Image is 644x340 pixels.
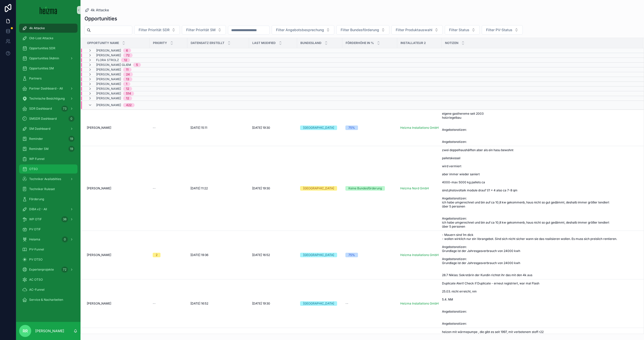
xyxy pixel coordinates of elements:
[303,186,334,191] div: [GEOGRAPHIC_DATA]
[442,148,637,229] a: zwei doppelhaushälften aber als ein hasu bewohnt palletskessel wird vermiert aber immer wieder sa...
[19,24,77,33] a: 4k Attacke
[136,63,138,67] div: 5
[300,186,339,191] a: [GEOGRAPHIC_DATA]
[29,288,45,292] span: AC-Funnel
[96,68,121,72] span: [PERSON_NAME]
[40,6,57,14] img: App logo
[126,96,129,100] div: 12
[19,255,77,264] a: PV OTSO
[348,253,355,257] div: 75%
[400,126,439,130] a: Heizma Installations GmbH
[29,237,40,241] span: Heiama
[190,253,208,257] span: [DATE] 19:36
[96,63,131,67] span: [PERSON_NAME] Gliem
[29,217,42,221] span: WP OTIF
[35,328,64,333] p: [PERSON_NAME]
[29,268,54,272] span: Expertenprojekte
[19,124,77,133] a: SM Dashboard
[29,56,59,60] span: Opportunities (Admin
[96,87,121,91] span: [PERSON_NAME]
[19,285,77,294] a: AC-Funnel
[126,103,132,107] div: 422
[29,167,38,171] span: OTSO
[126,53,130,57] div: 72
[96,103,121,107] span: [PERSON_NAME]
[139,27,170,32] span: Filter Priorität SDR
[190,186,208,190] span: [DATE] 11:22
[96,82,121,86] span: [PERSON_NAME]
[87,126,111,130] span: [PERSON_NAME]
[153,302,156,306] span: --
[19,164,77,174] a: OTSO
[300,125,339,130] a: [GEOGRAPHIC_DATA]
[61,216,68,222] div: 38
[19,215,77,224] a: WP OTIF38
[87,253,111,257] span: [PERSON_NAME]
[91,8,109,13] span: 4k Attacke
[396,27,432,32] span: Filter Produktauswahl
[68,136,74,142] div: 19
[190,126,246,130] a: [DATE] 15:11
[153,186,184,190] a: --
[126,92,131,96] div: 514
[87,126,147,130] a: [PERSON_NAME]
[19,44,77,53] a: Opportunities SDR
[303,301,334,306] div: [GEOGRAPHIC_DATA]
[29,87,63,91] span: Partner Dashboard - All
[153,253,184,257] a: 2
[87,302,147,306] a: [PERSON_NAME]
[442,233,637,277] a: - Mauern sind 1m dick - wollen wirklich nur ein Vorangebot. Sind sich nicht sicher wann sie das r...
[252,41,276,45] span: Last Modified
[19,295,77,304] a: Service & Nacharbeiten
[252,126,270,130] span: [DATE] 19:30
[29,36,53,40] span: Old-Lost Attacke
[182,25,226,35] button: Select Button
[87,41,119,45] span: Opportunity Name
[29,157,45,161] span: WP Funnel
[126,72,130,76] div: 24
[252,253,294,257] a: [DATE] 16:52
[87,186,111,190] span: [PERSON_NAME]
[19,144,77,153] a: Reminder SM19
[29,76,42,80] span: Partners
[96,72,121,76] span: [PERSON_NAME]
[19,175,77,184] a: Techniker Availabilties
[345,125,394,130] a: 75%
[400,253,439,257] a: Heizma Installations GmbH
[445,25,480,35] button: Select Button
[252,302,270,306] span: [DATE] 19:30
[126,77,129,81] div: 13
[190,302,246,306] a: [DATE] 16:52
[96,96,121,100] span: [PERSON_NAME]
[300,41,321,45] span: Bundesland
[153,186,156,190] span: --
[400,186,429,190] a: Heizma Nord GmbH
[400,186,439,190] a: Heizma Nord GmbH
[300,301,339,306] a: [GEOGRAPHIC_DATA]
[153,41,167,45] span: Priority
[19,84,77,93] a: Partner Dashboard - All
[346,41,374,45] span: Förderhöhe in %
[348,186,382,191] div: Keine Bundesförderung
[348,125,355,130] div: 75%
[29,258,43,262] span: PV OTSO
[29,247,44,251] span: PV-Funnel
[252,186,270,190] span: [DATE] 19:30
[23,328,28,334] span: RR
[29,26,45,30] span: 4k Attacke
[61,106,68,112] div: 73
[303,125,334,130] div: [GEOGRAPHIC_DATA]
[442,281,637,326] a: Duplicate Alert! Check if Duplicate - erneut registriert, war mal Flash 25.03. nicht erreicht, nm...
[442,112,554,144] span: eigene gasthereme seit 2003 holzriegelbau Angebotsnotizen: Angebotsnotizen:
[252,302,294,306] a: [DATE] 19:30
[126,49,128,53] div: 6
[19,64,77,73] a: Opportunities SM
[16,20,80,311] div: scrollable content
[19,74,77,83] a: Partners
